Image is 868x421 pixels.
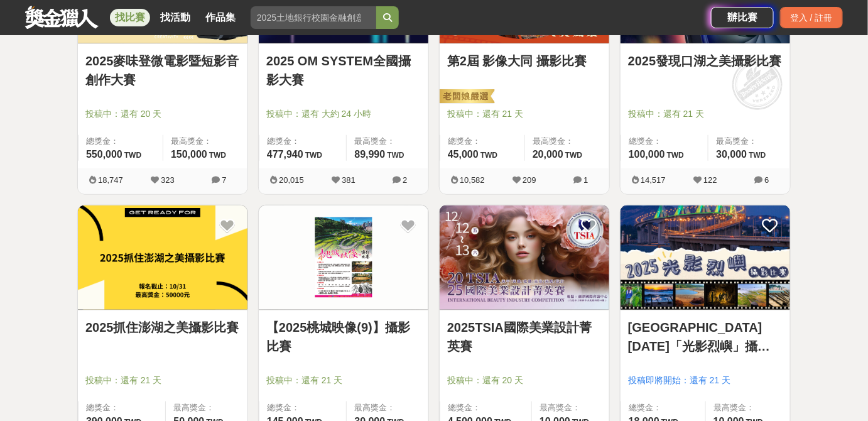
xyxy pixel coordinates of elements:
[124,151,141,160] span: TWD
[480,151,497,160] span: TWD
[448,402,524,414] span: 總獎金：
[110,9,150,26] a: 找比賽
[628,107,783,121] span: 投稿中：還有 21 天
[629,135,700,148] span: 總獎金：
[354,135,421,148] span: 最高獎金：
[621,205,790,311] a: Cover Image
[267,402,339,414] span: 總獎金：
[86,149,122,160] span: 550,000
[267,149,303,160] span: 477,940
[447,374,602,387] span: 投稿中：還有 20 天
[342,175,355,185] span: 381
[161,175,175,185] span: 323
[641,175,666,185] span: 14,517
[629,402,698,414] span: 總獎金：
[305,151,322,160] span: TWD
[403,175,407,185] span: 2
[565,151,582,160] span: TWD
[447,107,602,121] span: 投稿中：還有 21 天
[703,175,717,185] span: 122
[716,135,783,148] span: 最高獎金：
[85,374,240,387] span: 投稿中：還有 21 天
[523,175,536,185] span: 209
[78,205,247,310] img: Cover Image
[279,175,304,185] span: 20,015
[629,149,665,160] span: 100,000
[266,52,421,89] a: 2025 OM SYSTEM全國攝影大賽
[448,149,479,160] span: 45,000
[200,9,241,26] a: 作品集
[85,52,240,89] a: 2025麥味登微電影暨短影音創作大賽
[86,135,155,148] span: 總獎金：
[86,402,158,414] span: 總獎金：
[440,205,609,311] a: Cover Image
[628,52,783,70] a: 2025發現口湖之美攝影比賽
[621,205,790,310] img: Cover Image
[209,151,226,160] span: TWD
[85,107,240,121] span: 投稿中：還有 20 天
[387,151,404,160] span: TWD
[780,7,843,28] div: 登入 / 註冊
[713,402,783,414] span: 最高獎金：
[440,205,609,310] img: Cover Image
[155,9,195,26] a: 找活動
[447,318,602,356] a: 2025TSIA國際美業設計菁英賽
[267,135,339,148] span: 總獎金：
[266,107,421,121] span: 投稿中：還有 大約 24 小時
[628,318,783,356] a: [GEOGRAPHIC_DATA][DATE]「光影烈嶼」攝影比賽
[222,175,226,185] span: 7
[171,135,240,148] span: 最高獎金：
[764,175,769,185] span: 6
[266,374,421,387] span: 投稿中：還有 21 天
[173,402,240,414] span: 最高獎金：
[583,175,588,185] span: 1
[533,135,602,148] span: 最高獎金：
[667,151,684,160] span: TWD
[448,135,517,148] span: 總獎金：
[533,149,563,160] span: 20,000
[78,205,247,311] a: Cover Image
[171,149,207,160] span: 150,000
[716,149,747,160] span: 30,000
[711,7,774,28] a: 辦比賽
[354,149,385,160] span: 89,990
[460,175,485,185] span: 10,582
[251,6,376,29] input: 2025土地銀行校園金融創意挑戰賽：從你出發 開啟智慧金融新頁
[354,402,421,414] span: 最高獎金：
[628,374,783,387] span: 投稿即將開始：還有 21 天
[437,89,495,106] img: 老闆娘嚴選
[749,151,766,160] span: TWD
[447,52,602,70] a: 第2屆 影像大同 攝影比賽
[259,205,428,310] img: Cover Image
[259,205,428,311] a: Cover Image
[98,175,123,185] span: 18,747
[85,318,240,337] a: 2025抓住澎湖之美攝影比賽
[540,402,602,414] span: 最高獎金：
[266,318,421,356] a: 【2025桃城映像(9)】攝影比賽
